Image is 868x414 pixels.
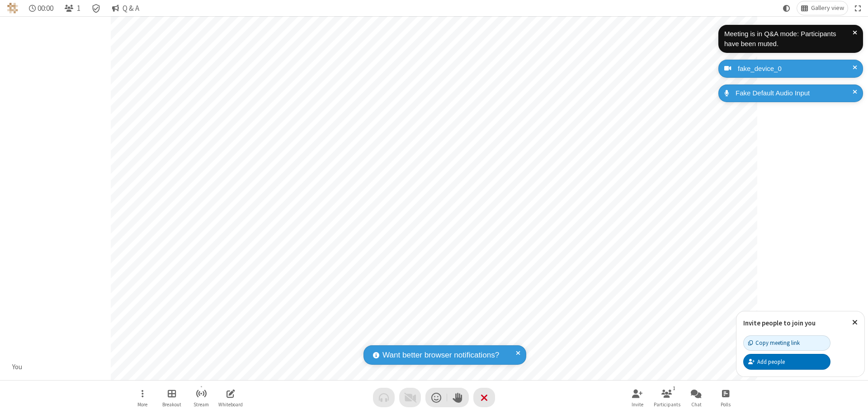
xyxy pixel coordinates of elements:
span: Q & A [123,4,139,13]
span: More [137,402,147,407]
button: Raise hand [447,388,469,407]
span: Participants [654,402,680,407]
div: fake_device_0 [735,64,856,74]
button: Audio problem - check your Internet connection or call by phone [373,388,395,407]
button: Open chat [683,385,710,410]
div: Copy meeting link [748,339,800,347]
button: Close popover [845,311,864,334]
span: 00:00 [38,4,53,13]
span: Stream [193,402,209,407]
span: Chat [691,402,702,407]
button: Open participant list [61,1,84,15]
div: Meeting is in Q&A mode: Participants have been muted. [724,29,853,49]
button: Send a reaction [425,388,447,407]
button: End or leave meeting [473,388,495,407]
div: Meeting details Encryption enabled [88,1,105,15]
button: Using system theme [779,1,794,15]
span: Gallery view [811,5,844,12]
button: Fullscreen [851,1,865,15]
label: Invite people to join you [743,319,816,327]
button: Video [399,388,421,407]
button: Add people [743,354,830,369]
span: Polls [721,402,731,407]
button: Open menu [129,385,156,410]
button: Manage Breakout Rooms [158,385,185,410]
button: Q & A [108,1,143,15]
span: Breakout [162,402,181,407]
button: Start streaming [188,385,215,410]
div: Fake Default Audio Input [732,88,856,99]
button: Open participant list [653,385,680,410]
div: You [9,362,26,372]
img: QA Selenium DO NOT DELETE OR CHANGE [7,3,18,14]
div: Timer [25,1,57,15]
button: Change layout [797,1,848,15]
span: Want better browser notifications? [382,349,499,361]
button: Copy meeting link [743,335,830,351]
span: Invite [632,402,643,407]
div: 1 [670,384,678,392]
button: Open poll [712,385,739,410]
button: Invite participants (⌘+Shift+I) [624,385,651,410]
span: 1 [77,4,80,13]
span: Whiteboard [218,402,243,407]
button: Open shared whiteboard [217,385,244,410]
